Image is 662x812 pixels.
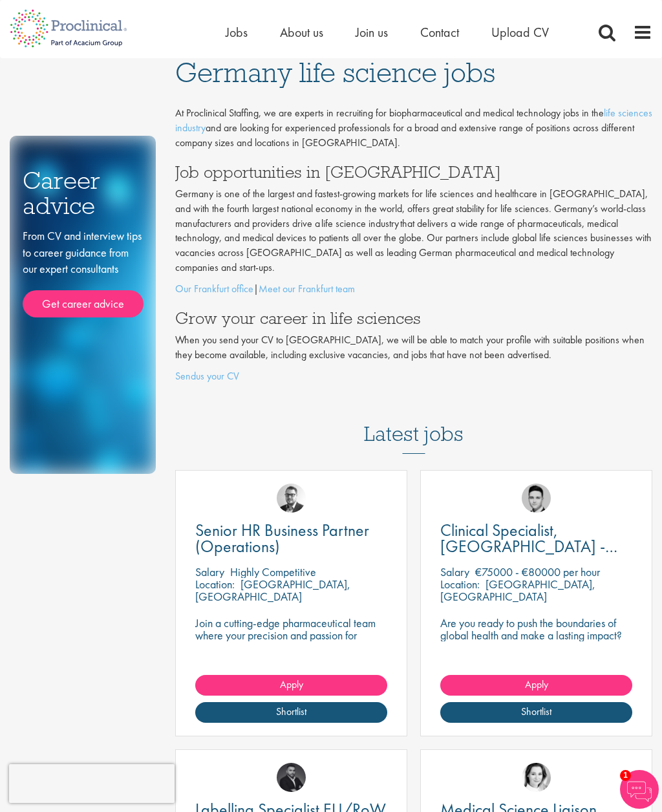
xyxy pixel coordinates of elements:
[522,763,551,792] img: Greta Prestel
[9,764,175,803] iframe: reCAPTCHA
[23,290,144,317] a: Get career advice
[175,369,239,383] a: Sendus your CV
[440,564,469,579] span: Salary
[364,390,464,454] h3: Latest jobs
[175,106,652,134] a: life sciences industry
[175,310,652,326] h3: Grow your career in life sciences
[195,702,387,723] a: Shortlist
[491,24,549,41] a: Upload CV
[420,24,459,41] a: Contact
[280,24,323,41] a: About us
[175,282,652,297] p: |
[259,282,355,295] a: Meet our Frankfurt team
[195,577,350,604] p: [GEOGRAPHIC_DATA], [GEOGRAPHIC_DATA]
[440,519,617,573] span: Clinical Specialist, [GEOGRAPHIC_DATA] - Cardiac
[277,763,306,792] img: Fidan Beqiraj
[175,106,652,151] p: At Proclinical Staffing, we are experts in recruiting for biopharmaceutical and medical technolog...
[525,678,548,691] span: Apply
[522,484,551,513] img: Connor Lynes
[277,484,306,513] img: Niklas Kaminski
[175,282,253,295] a: Our Frankfurt office
[23,168,143,218] h3: Career advice
[175,164,652,180] h3: Job opportunities in [GEOGRAPHIC_DATA]
[230,564,316,579] p: Highly Competitive
[440,522,632,555] a: Clinical Specialist, [GEOGRAPHIC_DATA] - Cardiac
[175,187,652,275] p: Germany is one of the largest and fastest-growing markets for life sciences and healthcare in [GE...
[620,770,659,809] img: Chatbot
[440,675,632,696] a: Apply
[226,24,248,41] a: Jobs
[175,333,652,363] p: When you send your CV to [GEOGRAPHIC_DATA], we will be able to match your profile with suitable p...
[195,577,235,592] span: Location:
[620,770,631,781] span: 1
[195,675,387,696] a: Apply
[475,564,600,579] p: €75000 - €80000 per hour
[175,55,495,90] span: Germany life science jobs
[440,577,595,604] p: [GEOGRAPHIC_DATA], [GEOGRAPHIC_DATA]
[23,228,143,317] div: From CV and interview tips to career guidance from our expert consultants
[440,702,632,723] a: Shortlist
[195,519,369,557] span: Senior HR Business Partner (Operations)
[195,564,224,579] span: Salary
[440,577,480,592] span: Location:
[280,678,303,691] span: Apply
[440,617,632,678] p: Are you ready to push the boundaries of global health and make a lasting impact? This role at a h...
[356,24,388,41] a: Join us
[195,522,387,555] a: Senior HR Business Partner (Operations)
[195,617,387,666] p: Join a cutting-edge pharmaceutical team where your precision and passion for quality will help sh...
